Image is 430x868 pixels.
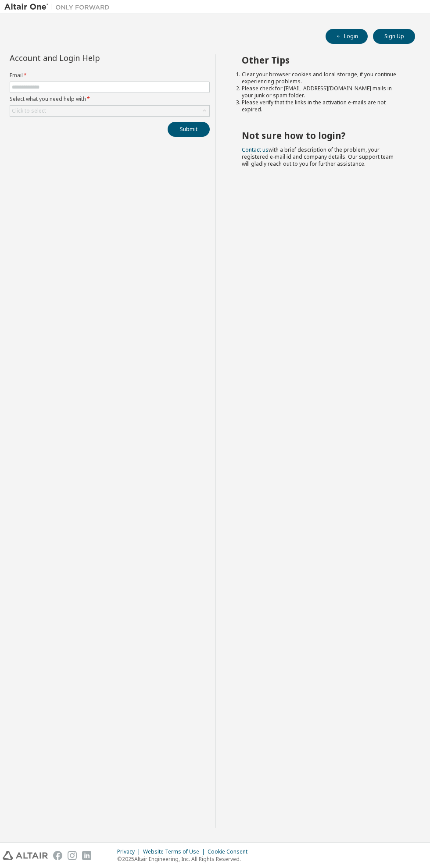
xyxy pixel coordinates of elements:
[82,851,91,860] img: linkedin.svg
[10,72,210,79] label: Email
[373,29,415,44] button: Sign Up
[12,107,46,114] div: Click to select
[10,54,170,61] div: Account and Login Help
[242,146,394,167] span: with a brief description of the problem, your registered e-mail id and company details. Our suppo...
[143,848,208,855] div: Website Terms of Use
[242,71,399,85] li: Clear your browser cookies and local storage, if you continue experiencing problems.
[3,851,48,860] img: altair_logo.svg
[10,96,210,103] label: Select what you need help with
[68,851,77,860] img: instagram.svg
[242,146,269,153] a: Contact us
[117,848,143,855] div: Privacy
[242,99,399,113] li: Please verify that the links in the activation e-mails are not expired.
[117,855,253,863] p: © 2025 Altair Engineering, Inc. All Rights Reserved.
[168,122,210,137] button: Submit
[242,85,399,99] li: Please check for [EMAIL_ADDRESS][DOMAIN_NAME] mails in your junk or spam folder.
[208,848,253,855] div: Cookie Consent
[4,3,114,11] img: Altair One
[242,130,399,141] h2: Not sure how to login?
[10,106,209,116] div: Click to select
[326,29,368,44] button: Login
[53,851,62,860] img: facebook.svg
[242,54,399,66] h2: Other Tips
